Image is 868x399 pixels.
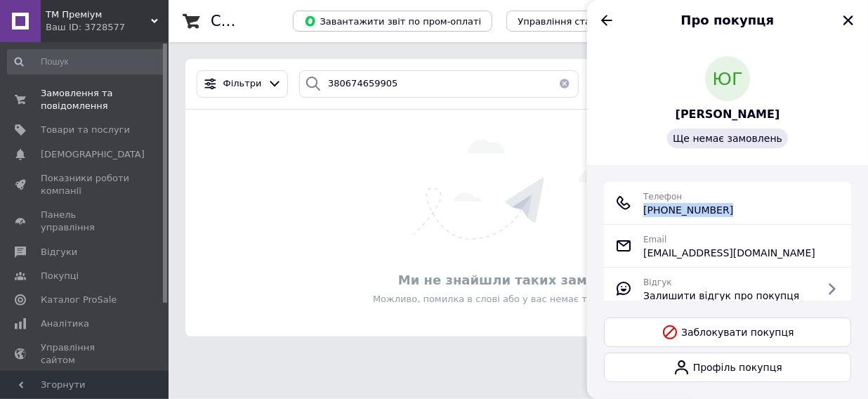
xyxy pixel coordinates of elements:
span: Відгуки [41,246,77,259]
span: Email [643,235,666,244]
button: Очистить [551,70,579,98]
span: Ще немає замовлень [673,133,782,144]
span: ТМ Преміум [46,8,151,21]
span: [PHONE_NUMBER] [643,203,733,217]
button: Завантажити звіт по пром-оплаті [293,11,492,32]
button: Управління статусами [506,11,636,32]
button: Закрити [840,12,857,29]
span: Покупці [41,270,79,282]
img: Нічого не знайдено [414,140,624,240]
a: ВідгукЗалишити відгук про покупця [615,275,840,303]
span: [EMAIL_ADDRESS][DOMAIN_NAME] [643,246,815,260]
span: Каталог ProSale [41,294,117,306]
div: Ми не знайшли таких замовлень [192,271,844,289]
span: Фільтри [223,77,262,91]
span: Залишити відгук про покупця [643,289,799,303]
span: Показники роботи компанії [41,172,130,197]
span: Телефон [643,192,682,202]
input: Пошук [7,49,165,74]
a: Профіль покупця [604,353,851,382]
span: Замовлення та повідомлення [41,87,130,112]
div: Можливо, помилка в слові або у вас немає таких замовлень [192,293,844,306]
input: Пошук за номером замовлення, ПІБ покупця, номером телефону, Email, номером накладної [299,70,579,98]
button: Назад [598,12,615,29]
a: [PERSON_NAME] [676,107,780,123]
button: Заблокувати покупця [604,318,851,347]
span: Управління сайтом [41,341,130,367]
span: Відгук [643,277,672,287]
span: Завантажити звіт по пром-оплаті [304,15,481,27]
span: ЮГ [712,66,742,92]
span: Товари та послуги [41,124,130,136]
h1: Список замовлень [211,13,353,30]
span: [DEMOGRAPHIC_DATA] [41,148,145,161]
span: Панель управління [41,209,130,234]
div: Ваш ID: 3728577 [46,21,169,34]
span: Про покупця [681,13,775,27]
span: Аналітика [41,318,89,330]
span: Управління статусами [518,16,625,27]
